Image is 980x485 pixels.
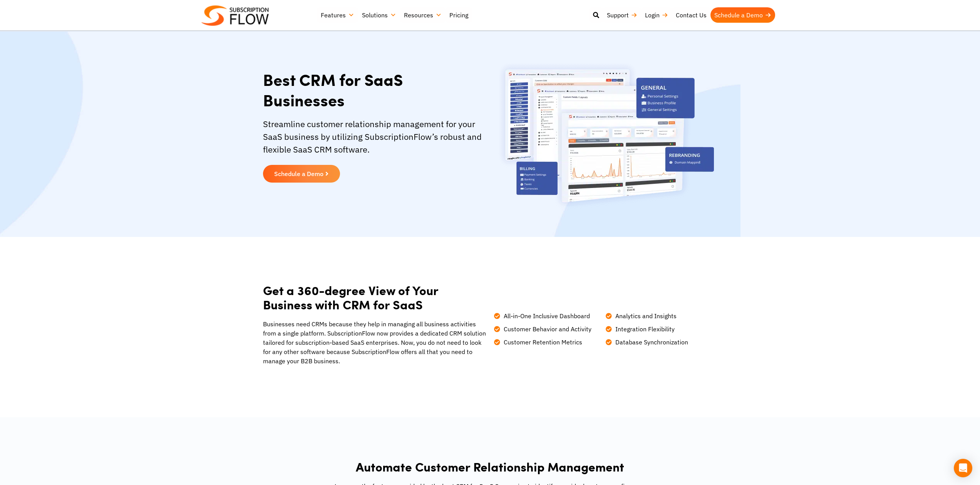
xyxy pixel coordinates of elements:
[954,459,972,477] div: Open Intercom Messenger
[263,117,486,156] p: Streamline customer relationship management for your SaaS business by utilizing SubscriptionFlow’...
[502,324,591,334] span: Customer Behavior and Activity
[358,7,400,23] a: Solutions
[613,337,688,347] span: Database Synchronization
[400,7,446,23] a: Resources
[613,311,677,321] span: Analytics and Insights
[497,62,714,210] img: best-crm-for-saas-bussinesses
[274,171,323,177] span: Schedule a Demo
[263,283,486,312] h2: Get a 360-degree View of Your Business with CRM for SaaS
[201,5,269,26] img: Subscriptionflow
[336,460,644,474] h2: Automate Customer Relationship Management
[446,7,472,23] a: Pricing
[672,7,710,23] a: Contact Us
[710,7,775,23] a: Schedule a Demo
[502,311,590,321] span: All-in-One Inclusive Dashboard
[263,69,486,110] h1: Best CRM for SaaS Businesses
[502,337,582,347] span: Customer Retention Metrics
[263,319,486,366] p: Businesses need CRMs because they help in managing all business activities from a single platform...
[317,7,358,23] a: Features
[263,165,340,183] a: Schedule a Demo
[603,7,641,23] a: Support
[613,324,675,334] span: Integration Flexibility
[641,7,672,23] a: Login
